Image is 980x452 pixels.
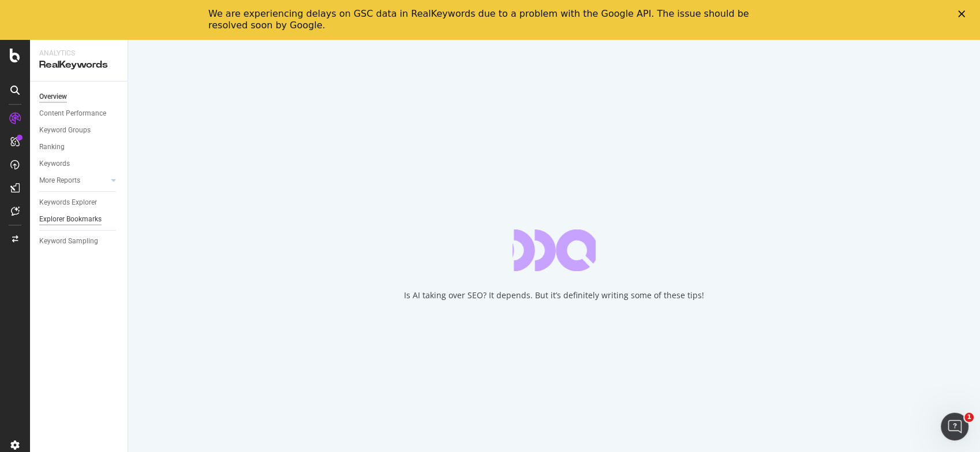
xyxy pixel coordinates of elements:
[39,197,97,209] div: Keywords Explorer
[39,158,70,170] div: Keywords
[958,10,970,17] div: Close
[39,235,98,247] div: Keyword Sampling
[39,91,67,103] div: Overview
[39,175,108,187] a: More Reports
[941,413,968,440] iframe: Intercom live chat
[513,229,596,271] div: animation
[39,141,65,153] div: Ranking
[404,290,704,301] div: Is AI taking over SEO? It depends. But it’s definitely writing some of these tips!
[39,124,119,136] a: Keyword Groups
[39,235,119,247] a: Keyword Sampling
[39,49,118,58] div: Analytics
[39,197,119,209] a: Keywords Explorer
[39,158,119,170] a: Keywords
[39,213,102,225] div: Explorer Bookmarks
[39,91,119,103] a: Overview
[39,124,91,136] div: Keyword Groups
[39,58,118,72] div: RealKeywords
[208,8,753,31] div: We are experiencing delays on GSC data in RealKeywords due to a problem with the Google API. The ...
[39,141,119,153] a: Ranking
[39,108,106,120] div: Content Performance
[964,413,974,422] span: 1
[39,108,119,120] a: Content Performance
[39,175,80,187] div: More Reports
[39,213,119,225] a: Explorer Bookmarks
